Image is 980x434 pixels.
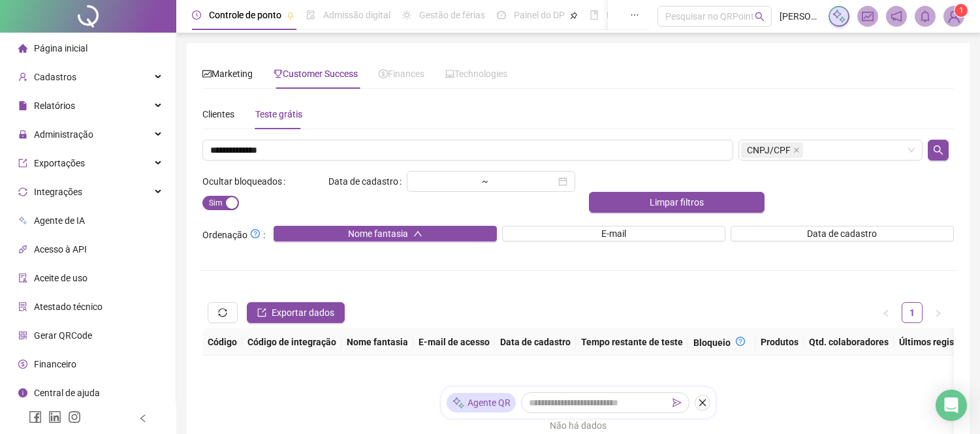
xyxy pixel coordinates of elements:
[34,273,87,283] span: Aceite de uso
[18,273,27,283] span: audit
[804,328,894,356] th: Qtd. colaboradores
[34,302,103,312] span: Atestado técnico
[34,330,92,341] span: Gerar QRCode
[34,388,100,398] span: Central de ajuda
[959,6,964,15] span: 1
[287,12,294,20] span: pushpin
[445,69,454,78] span: laptop
[18,245,27,254] span: api
[402,10,411,20] span: sun
[630,10,639,20] span: ellipsis
[202,226,265,242] span: Ordenação :
[247,302,345,323] button: Exportar dados
[209,10,281,20] span: Controle de ponto
[274,226,497,241] button: Nome fantasiaup
[202,107,234,121] div: Clientes
[672,398,682,407] span: send
[570,12,578,20] span: pushpin
[731,333,750,349] button: question-circle
[452,396,465,410] img: sparkle-icon.fc2bf0ac1784a2077858766a79e2daf3.svg
[413,229,422,238] span: up
[477,177,494,186] div: ~
[736,337,745,346] span: question-circle
[34,72,76,82] span: Cadastros
[34,129,93,140] span: Administração
[18,130,27,139] span: lock
[34,158,85,168] span: Exportações
[257,308,266,317] span: export
[891,10,902,22] span: notification
[242,328,341,356] th: Código de integração
[18,187,27,196] span: sync
[323,10,390,20] span: Admissão digital
[780,9,821,23] span: [PERSON_NAME]
[590,10,599,20] span: book
[936,390,967,421] div: Open Intercom Messenger
[607,10,690,20] span: Folha de pagamento
[832,9,846,23] img: sparkle-icon.fc2bf0ac1784a2077858766a79e2daf3.svg
[601,226,626,241] span: E-mail
[218,418,938,433] div: Não há dados
[502,226,725,241] button: E-mail
[202,69,253,79] span: Marketing
[934,309,942,317] span: right
[68,411,81,424] span: instagram
[247,226,263,241] button: Ordenação:
[34,215,85,226] span: Agente de IA
[755,12,765,22] span: search
[882,309,890,317] span: left
[202,171,291,192] label: Ocultar bloqueados
[255,107,302,121] div: Teste grátis
[944,7,964,26] img: 90510
[18,159,27,168] span: export
[34,244,87,255] span: Acesso à API
[29,411,42,424] span: facebook
[202,328,242,356] th: Código
[902,303,922,322] a: 1
[933,145,943,155] span: search
[341,328,413,356] th: Nome fantasia
[514,10,565,20] span: Painel do DP
[862,10,874,22] span: fund
[34,187,82,197] span: Integrações
[928,302,949,323] li: Próxima página
[18,302,27,311] span: solution
[955,4,968,17] sup: Atualize o seu contato no menu Meus Dados
[251,229,260,238] span: question-circle
[34,101,75,111] span: Relatórios
[328,171,407,192] label: Data de cadastro
[379,69,424,79] span: Finances
[693,333,750,350] div: Bloqueio
[274,69,283,78] span: trophy
[208,302,238,323] button: sync
[419,10,485,20] span: Gestão de férias
[272,305,334,320] span: Exportar dados
[576,328,688,356] th: Tempo restante de teste
[379,69,388,78] span: dollar
[18,44,27,53] span: home
[18,101,27,110] span: file
[747,143,791,157] span: CNPJ/CPF
[894,328,975,356] th: Últimos registros
[48,411,61,424] span: linkedin
[793,147,800,153] span: close
[274,69,358,79] span: Customer Success
[218,308,227,317] span: sync
[18,331,27,340] span: qrcode
[18,72,27,82] span: user-add
[497,10,506,20] span: dashboard
[919,10,931,22] span: bell
[34,43,87,54] span: Página inicial
[138,414,148,423] span: left
[495,328,576,356] th: Data de cadastro
[650,195,704,209] span: Limpar filtros
[902,302,923,323] li: 1
[447,393,516,412] div: Agente QR
[755,328,804,356] th: Produtos
[876,302,896,323] button: left
[741,142,803,158] span: CNPJ/CPF
[413,328,495,356] th: E-mail de acesso
[698,398,707,407] span: close
[589,192,765,213] button: Limpar filtros
[876,302,896,323] li: Página anterior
